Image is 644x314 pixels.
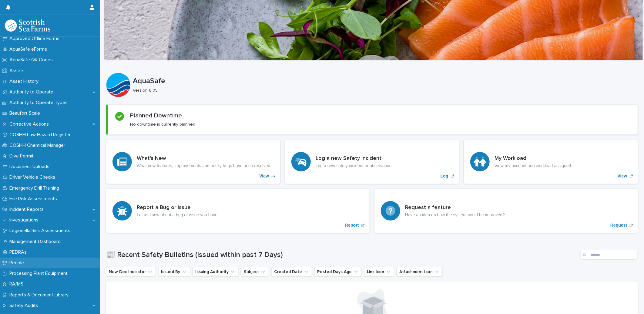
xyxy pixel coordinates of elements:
[130,122,195,127] p: No downtime is currently planned
[7,249,32,255] p: PEDRAs
[7,89,58,95] p: Authority to Operate
[7,36,64,42] p: Approved Offline Forms
[618,174,627,179] p: View
[495,155,571,162] h3: My Workload
[285,140,459,184] a: Log
[7,68,29,74] p: Assets
[7,153,39,159] p: Dive Permit
[7,217,43,223] p: Investigations
[137,212,217,218] p: Let us know about a bug or issue you have
[7,271,72,276] p: Processing Plant Equipment
[314,267,362,277] button: Posted Days Ago
[7,281,28,287] p: RA/MS
[106,251,578,259] h1: 📰 Recent Safety Bulletins (Issued within past 7 Days)
[405,204,505,211] h3: Request a feature
[7,228,75,234] p: Legionella Risk Assessments
[130,112,182,119] h2: Planned Downtime
[5,19,50,32] img: bPIBxiqnSb2ggTQWdOVV
[316,155,392,162] h3: Log a new Safety Incident
[7,260,29,266] p: People
[133,77,636,86] p: AquaSafe
[7,79,43,84] p: Asset History
[137,204,217,211] h3: Report a Bug or issue
[495,163,571,168] p: View my account and workload assigned
[7,239,65,245] p: Management Dashboard
[241,267,269,277] button: Subject
[364,267,394,277] button: Link Icon
[316,163,392,168] p: Log a new safety incident or observation
[7,57,58,63] p: AquaSafe QR Codes
[7,164,54,170] p: Document Uploads
[397,267,443,277] button: Attachment Icon
[106,267,156,277] button: New Doc Indicator
[193,267,239,277] button: Issuing Authority
[7,46,52,52] p: AquaSafe eForms
[133,88,633,93] p: Version 6.05
[7,207,49,212] p: Incident Reports
[7,132,75,138] p: COSHH Low Hazard Register
[7,185,64,191] p: Emergency Drill Training
[137,163,270,168] p: What new features, improvements and pesky bugs have been resolved
[106,189,370,233] a: Report
[7,121,54,127] p: Corrective Actions
[7,303,43,309] p: Safety Audits
[345,223,359,228] p: Report
[7,110,45,116] p: Beaufort Scale
[158,267,190,277] button: Issued By
[7,292,73,298] p: Reports & Document Library
[464,140,638,184] a: View
[441,174,448,179] p: Log
[580,250,638,260] input: Search
[137,155,270,162] h3: What's New
[259,174,269,179] p: View
[610,223,627,228] p: Request
[7,196,62,202] p: Fire Risk Assessments
[374,189,638,233] a: Request
[405,212,505,218] p: Have an idea on how the system could be improved?
[271,267,312,277] button: Created Date
[7,143,70,148] p: COSHH Chemical Manager
[7,100,72,106] p: Authority to Operate Types
[7,174,60,180] p: Driver Vehicle Checks
[106,140,280,184] a: View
